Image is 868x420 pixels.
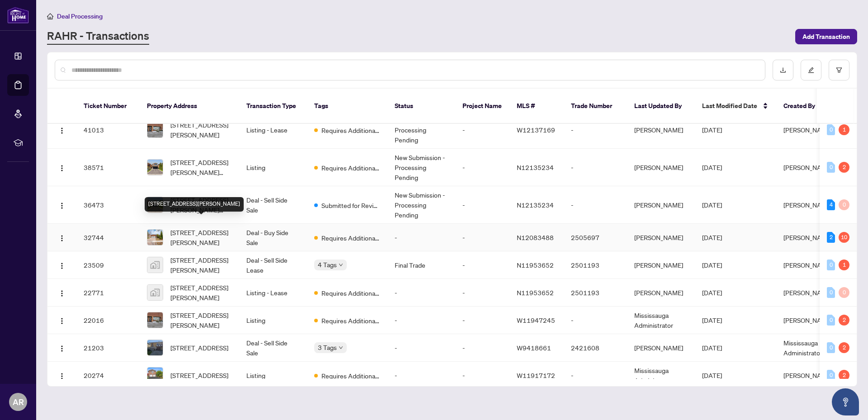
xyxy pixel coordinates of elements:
[76,89,140,124] th: Ticket Number
[76,186,140,224] td: 36473
[839,124,849,135] div: 1
[517,163,554,171] span: N12135234
[783,339,822,357] span: Mississauga Administrator
[239,111,307,149] td: Listing - Lease
[517,344,551,352] span: W9418661
[827,232,835,243] div: 2
[55,230,69,245] button: Logo
[839,315,849,326] div: 2
[57,12,103,20] span: Deal Processing
[839,260,849,270] div: 1
[517,261,554,269] span: N11953652
[387,89,455,124] th: Status
[455,307,509,334] td: -
[170,227,232,247] span: [STREET_ADDRESS][PERSON_NAME]
[170,120,232,140] span: [STREET_ADDRESS][PERSON_NAME]
[783,261,832,269] span: [PERSON_NAME]
[702,288,722,297] span: [DATE]
[783,126,832,134] span: [PERSON_NAME]
[564,224,627,251] td: 2505697
[76,279,140,307] td: 22771
[702,101,757,111] span: Last Modified Date
[239,186,307,224] td: Deal - Sell Side Sale
[702,371,722,379] span: [DATE]
[783,233,832,241] span: [PERSON_NAME]
[827,199,835,210] div: 4
[321,288,380,298] span: Requires Additional Docs
[702,344,722,352] span: [DATE]
[339,263,343,267] span: down
[832,388,859,415] button: Open asap
[627,251,695,279] td: [PERSON_NAME]
[827,370,835,381] div: 0
[455,224,509,251] td: -
[517,233,554,241] span: N12083488
[839,342,849,353] div: 2
[827,260,835,270] div: 0
[239,279,307,307] td: Listing - Lease
[627,149,695,186] td: [PERSON_NAME]
[147,285,163,300] img: thumbnail-img
[455,186,509,224] td: -
[802,29,850,44] span: Add Transaction
[47,13,53,19] span: home
[627,111,695,149] td: [PERSON_NAME]
[564,149,627,186] td: -
[702,201,722,209] span: [DATE]
[801,60,821,80] button: edit
[564,307,627,334] td: -
[702,163,722,171] span: [DATE]
[455,89,509,124] th: Project Name
[339,345,343,350] span: down
[455,251,509,279] td: -
[387,186,455,224] td: New Submission - Processing Pending
[58,202,66,209] img: Logo
[76,111,140,149] td: 41013
[455,149,509,186] td: -
[170,283,232,302] span: [STREET_ADDRESS][PERSON_NAME]
[170,370,228,380] span: [STREET_ADDRESS]
[829,60,849,80] button: filter
[827,315,835,326] div: 0
[839,287,849,298] div: 0
[147,230,163,245] img: thumbnail-img
[55,258,69,272] button: Logo
[170,255,232,275] span: [STREET_ADDRESS][PERSON_NAME]
[839,370,849,381] div: 2
[147,160,163,175] img: thumbnail-img
[239,307,307,334] td: Listing
[509,89,564,124] th: MLS #
[517,316,555,324] span: W11947245
[318,260,337,270] span: 4 Tags
[517,371,555,379] span: W11917172
[58,262,66,269] img: Logo
[239,149,307,186] td: Listing
[387,224,455,251] td: -
[702,316,722,324] span: [DATE]
[58,345,66,352] img: Logo
[387,362,455,389] td: -
[239,89,307,124] th: Transaction Type
[808,67,814,73] span: edit
[564,186,627,224] td: -
[55,313,69,327] button: Logo
[783,316,832,324] span: [PERSON_NAME]
[783,163,832,171] span: [PERSON_NAME]
[627,186,695,224] td: [PERSON_NAME]
[455,279,509,307] td: -
[564,111,627,149] td: -
[387,251,455,279] td: Final Trade
[773,60,793,80] button: download
[55,340,69,355] button: Logo
[170,310,232,330] span: [STREET_ADDRESS][PERSON_NAME]
[318,342,337,353] span: 3 Tags
[702,126,722,134] span: [DATE]
[55,123,69,137] button: Logo
[239,334,307,362] td: Deal - Sell Side Sale
[147,312,163,328] img: thumbnail-img
[55,285,69,300] button: Logo
[76,307,140,334] td: 22016
[239,224,307,251] td: Deal - Buy Side Sale
[702,261,722,269] span: [DATE]
[627,307,695,334] td: Mississauga Administrator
